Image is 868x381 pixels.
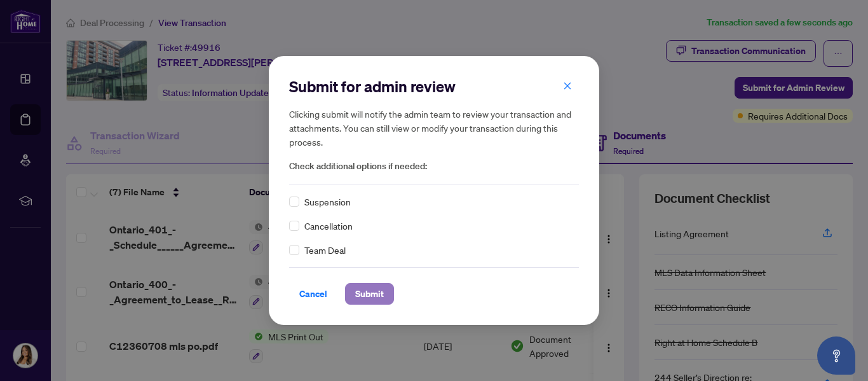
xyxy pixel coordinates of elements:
span: Cancellation [304,219,353,233]
span: close [563,81,572,90]
span: Submit [355,284,384,304]
span: Suspension [304,195,351,209]
button: Cancel [289,283,337,305]
button: Submit [345,283,394,305]
h5: Clicking submit will notify the admin team to review your transaction and attachments. You can st... [289,107,579,149]
button: Open asap [817,336,855,375]
span: Cancel [299,284,327,304]
span: Team Deal [304,243,346,257]
span: Check additional options if needed: [289,159,579,174]
h2: Submit for admin review [289,76,579,97]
